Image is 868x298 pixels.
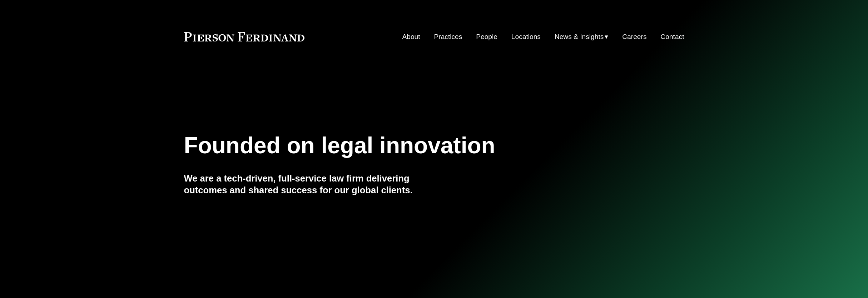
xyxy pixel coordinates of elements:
[555,31,604,43] span: News & Insights
[622,30,646,44] a: Careers
[511,30,541,44] a: Locations
[660,30,684,44] a: Contact
[184,173,434,196] h4: We are a tech-driven, full-service law firm delivering outcomes and shared success for our global...
[555,30,609,44] a: folder dropdown
[402,30,420,44] a: About
[184,133,601,159] h1: Founded on legal innovation
[434,30,462,44] a: Practices
[476,30,497,44] a: People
